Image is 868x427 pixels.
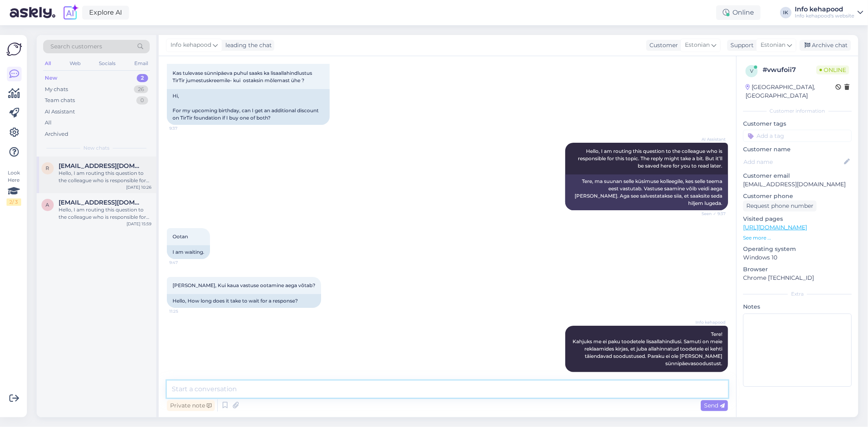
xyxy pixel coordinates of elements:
span: 11:25 [169,308,200,314]
span: Info kehapood [171,41,211,50]
p: Operating system [743,245,852,253]
div: Extra [743,290,852,298]
div: Look Here [7,169,21,206]
img: explore-ai [62,4,79,21]
div: I am waiting. [167,245,210,259]
div: Team chats [45,96,75,105]
span: New chats [83,144,109,152]
span: R [46,165,50,171]
div: [DATE] 15:59 [127,221,151,227]
div: 26 [134,85,148,94]
p: Notes [743,303,852,311]
div: 2 / 3 [7,198,21,206]
div: Customer [646,41,678,50]
div: Email [133,58,150,69]
p: Customer tags [743,120,852,128]
div: Web [68,58,82,69]
div: Support [727,41,754,50]
span: Send [704,402,725,409]
div: Socials [97,58,117,69]
a: [URL][DOMAIN_NAME] [743,224,807,231]
div: # vwufoii7 [763,65,816,75]
div: [DATE] 10:26 [126,184,151,190]
div: Request phone number [743,200,817,211]
div: leading the chat [222,41,272,50]
div: All [45,119,52,127]
span: anastassia.shegurova@gmail.com [59,199,143,206]
span: Ootan [173,233,188,240]
span: [PERSON_NAME], Kui kaua vastuse ootamine aega võtab? [173,282,315,288]
div: Hello, I am routing this question to the colleague who is responsible for this topic. The reply m... [59,206,151,221]
div: All [43,58,52,69]
span: Tere! Kahjuks me ei paku toodetele lisaallahindlusi. Samuti on meie reklaamides kirjas, et juba a... [573,331,724,366]
div: Hello, How long does it take to wait for a response? [167,294,321,308]
span: 11:31 [695,373,726,379]
p: Visited pages [743,215,852,223]
p: Windows 10 [743,253,852,262]
span: Online [816,65,849,74]
div: [GEOGRAPHIC_DATA], [GEOGRAPHIC_DATA] [746,83,835,100]
img: Askly Logo [7,41,22,57]
span: v [750,68,753,74]
div: 2 [137,74,148,82]
span: AI Assistant [695,136,726,142]
p: Customer name [743,145,852,154]
input: Add a tag [743,130,852,142]
span: Ruthmurakas@mail.ee [59,162,143,170]
span: Seen ✓ 9:37 [695,211,726,217]
div: Customer information [743,107,852,115]
div: Tere, ma suunan selle küsimuse kolleegile, kes selle teema eest vastutab. Vastuse saamine võib ve... [565,174,728,210]
div: Info kehapood [795,6,854,13]
div: IK [780,7,791,18]
p: Chrome [TECHNICAL_ID] [743,274,852,282]
p: See more ... [743,234,852,242]
div: New [45,74,57,82]
span: 9:47 [169,259,200,266]
span: Search customers [50,42,102,51]
div: My chats [45,85,68,94]
p: [EMAIL_ADDRESS][DOMAIN_NAME] [743,180,852,189]
div: 0 [136,96,148,105]
p: Browser [743,265,852,274]
div: Hi, For my upcoming birthday, can I get an additional discount on TirTir foundation if I buy one ... [167,89,330,125]
div: AI Assistant [45,108,75,116]
span: Estonian [685,41,710,50]
div: Archive chat [800,40,851,51]
span: 9:37 [169,125,200,131]
a: Info kehapoodInfo kehapood's website [795,6,863,19]
div: Hello, I am routing this question to the colleague who is responsible for this topic. The reply m... [59,170,151,184]
p: Customer phone [743,192,852,200]
div: Info kehapood's website [795,13,854,19]
span: Info kehapood [695,319,726,325]
p: Customer email [743,172,852,180]
span: Hello, I am routing this question to the colleague who is responsible for this topic. The reply m... [578,148,724,169]
span: a [46,202,50,208]
div: Private note [167,400,215,411]
div: Online [716,5,761,20]
span: Estonian [761,41,785,50]
input: Add name [743,157,842,166]
a: Explore AI [82,6,129,20]
div: Archived [45,130,68,138]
